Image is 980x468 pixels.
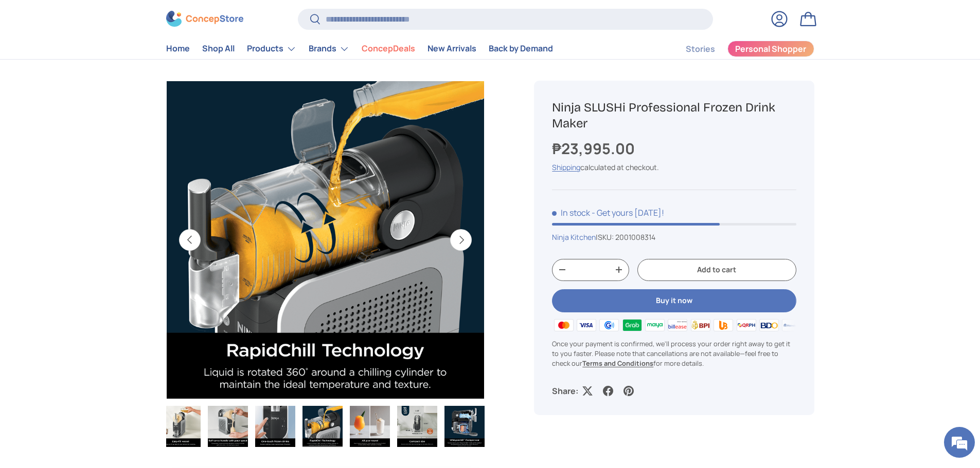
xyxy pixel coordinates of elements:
[302,39,355,59] summary: Brands
[552,138,637,159] strong: ₱23,995.00
[735,45,806,53] span: Personal Shopper
[686,39,715,59] a: Stories
[302,406,343,447] img: Ninja SLUSHi Professional Frozen Drink Maker
[444,406,485,447] img: Ninja SLUSHi Professional Frozen Drink Maker
[780,317,803,333] img: metrobank
[552,162,796,173] div: calculated at checkout.
[689,317,712,333] img: bpi
[666,317,689,333] img: billease
[582,359,653,368] a: Terms and Conditions
[598,232,614,242] span: SKU:
[208,406,248,447] img: Ninja SLUSHi Professional Frozen Drink Maker
[362,39,415,59] a: ConcepDeals
[166,81,485,450] media-gallery: Gallery Viewer
[596,232,655,242] span: |
[552,100,796,132] h1: Ninja SLUSHi Professional Frozen Drink Maker
[552,339,796,369] p: Once your payment is confirmed, we'll process your order right away to get it to you faster. Plea...
[637,259,796,281] button: Add to cart
[427,39,476,59] a: New Arrivals
[727,41,814,57] a: Personal Shopper
[166,39,553,59] nav: Primary
[592,207,664,218] p: - Get yours [DATE]!
[552,289,796,312] button: Buy it now
[255,406,295,447] img: Ninja SLUSHi Professional Frozen Drink Maker
[620,317,643,333] img: grabpay
[552,385,578,397] p: Share:
[5,280,196,316] textarea: Type your message and hit 'Enter'
[735,317,757,333] img: qrph
[166,11,243,27] img: ConcepStore
[552,207,590,218] span: In stock
[489,39,553,59] a: Back by Demand
[241,39,302,59] summary: Products
[644,317,666,333] img: maya
[166,39,190,59] a: Home
[598,317,620,333] img: gcash
[161,406,201,447] img: Ninja SLUSHi Professional Frozen Drink Maker
[54,58,173,71] div: Chat with us now
[712,317,735,333] img: ubp
[575,317,598,333] img: visa
[661,39,814,59] nav: Secondary
[552,162,580,172] a: Shipping
[552,232,596,242] a: Ninja Kitchen
[758,317,780,333] img: bdo
[60,129,142,233] span: We're online!
[202,39,235,59] a: Shop All
[169,5,193,30] div: Minimize live chat window
[552,317,575,333] img: master
[350,406,390,447] img: Ninja SLUSHi Professional Frozen Drink Maker
[615,232,655,242] span: 2001008314
[397,406,437,447] img: Ninja SLUSHi Professional Frozen Drink Maker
